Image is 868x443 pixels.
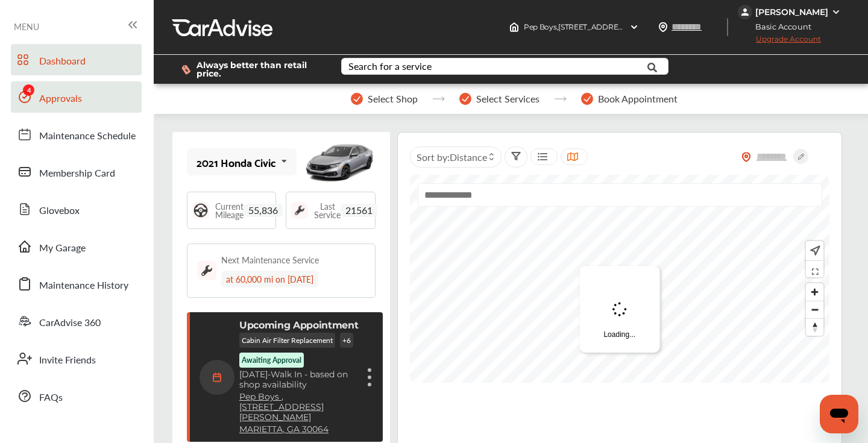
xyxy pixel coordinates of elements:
img: dollor_label_vector.a70140d1.svg [181,64,190,75]
img: header-down-arrow.9dd2ce7d.svg [629,22,639,32]
p: Awaiting Approval [242,355,301,365]
span: Distance [450,150,487,164]
span: - [268,369,271,380]
span: CarAdvise 360 [39,315,101,331]
img: location_vector.a44bc228.svg [658,22,668,32]
img: header-divider.bc55588e.svg [727,18,728,36]
span: Basic Account [739,20,820,33]
span: Maintenance History [39,278,128,294]
img: maintenance_logo [291,202,308,219]
a: Glovebox [11,193,142,225]
a: My Garage [11,231,142,262]
div: at 60,000 mi on [DATE] [221,271,318,287]
button: Zoom in [806,283,823,301]
a: Maintenance History [11,268,142,300]
span: Sort by : [417,150,487,164]
span: MENU [14,22,39,31]
a: CarAdvise 360 [11,306,142,337]
img: stepper-checkmark.b5569197.svg [459,93,471,105]
button: Reset bearing to north [806,318,823,336]
span: Membership Card [39,166,115,181]
img: stepper-arrow.e24c07c6.svg [554,96,567,101]
span: Pep Boys , [STREET_ADDRESS][PERSON_NAME] MARIETTA , GA 30064 [524,22,764,31]
div: Loading... [579,266,659,353]
img: jVpblrzwTbfkPYzPPzSLxeg0AAAAASUVORK5CYII= [738,5,752,19]
span: Last Service [314,202,341,219]
span: Maintenance Schedule [39,128,136,144]
img: stepper-arrow.e24c07c6.svg [432,96,445,101]
span: Reset bearing to north [806,319,823,336]
a: Approvals [11,81,142,113]
a: Dashboard [11,44,142,75]
span: Invite Friends [39,353,96,368]
p: + 6 [340,333,353,348]
p: Walk In - based on shop availability [239,369,359,390]
a: Maintenance Schedule [11,119,142,150]
a: Invite Friends [11,343,142,374]
a: Membership Card [11,156,142,187]
span: Always better than retail price. [197,61,322,78]
span: Select Shop [368,93,418,104]
a: FAQs [11,380,142,412]
img: steering_logo [192,202,209,219]
span: FAQs [39,390,63,406]
span: [DATE] [239,369,268,380]
iframe: Button to launch messaging window [820,395,858,433]
img: WGsFRI8htEPBVLJbROoPRyZpYNWhNONpIPPETTm6eUC0GeLEiAAAAAElFTkSuQmCC [831,7,841,17]
img: maintenance_logo [197,261,216,280]
span: Book Appointment [598,93,678,104]
span: Dashboard [39,54,86,69]
span: 55,836 [244,204,283,217]
span: Glovebox [39,203,80,219]
img: recenter.ce011a49.svg [808,244,820,257]
div: Search for a service [348,61,432,71]
img: calendar-icon.35d1de04.svg [200,360,234,395]
div: 2021 Honda Civic [197,156,276,168]
button: Zoom out [806,301,823,318]
div: [PERSON_NAME] [755,7,828,17]
span: Zoom out [806,301,823,318]
span: Select Services [476,93,539,104]
div: Next Maintenance Service [221,254,319,266]
span: Current Mileage [215,202,244,219]
p: Cabin Air Filter Replacement [239,333,335,348]
span: My Garage [39,240,86,256]
a: Pep Boys ,[STREET_ADDRESS][PERSON_NAME] [239,392,359,423]
img: stepper-checkmark.b5569197.svg [581,93,593,105]
img: stepper-checkmark.b5569197.svg [351,93,363,105]
span: Upgrade Account [738,34,821,49]
img: header-home-logo.8d720a4f.svg [509,22,519,32]
a: MARIETTA, GA 30064 [239,424,329,435]
canvas: Map [410,175,829,383]
img: mobile_14053_st0640_046.jpg [303,135,376,189]
p: Upcoming Appointment [239,319,359,331]
img: location_vector_orange.38f05af8.svg [741,152,751,162]
span: Approvals [39,91,82,107]
span: 21561 [341,204,377,217]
